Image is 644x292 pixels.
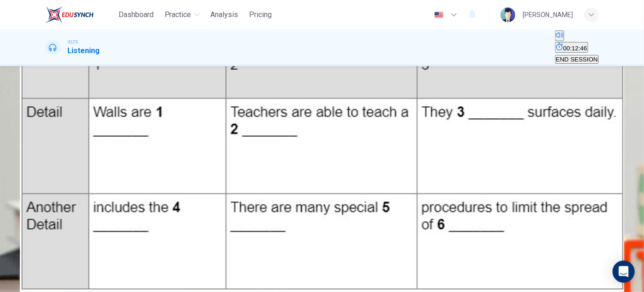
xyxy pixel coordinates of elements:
[119,9,154,20] span: Dashboard
[501,7,515,22] img: Profile picture
[555,30,599,42] div: Mute
[67,45,100,56] h1: Listening
[563,45,587,52] span: 00:12:46
[67,39,78,45] span: IELTS
[555,42,599,54] div: Hide
[433,12,445,18] img: en
[165,9,191,20] span: Practice
[523,9,573,20] div: [PERSON_NAME]
[211,9,239,20] span: Analysis
[613,261,635,283] div: Open Intercom Messenger
[45,6,94,24] img: EduSynch logo
[250,9,272,20] span: Pricing
[556,56,598,63] span: END SESSION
